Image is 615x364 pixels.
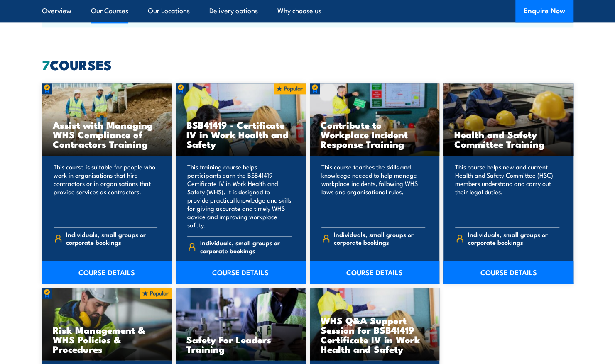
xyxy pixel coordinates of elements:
h2: COURSES [42,59,573,70]
a: COURSE DETAILS [42,261,172,284]
h3: Health and Safety Committee Training [454,129,563,149]
a: COURSE DETAILS [310,261,440,284]
p: This course is suitable for people who work in organisations that hire contractors or in organisa... [54,163,158,221]
h3: Risk Management & WHS Policies & Procedures [53,325,161,353]
h3: Contribute to Workplace Incident Response Training [321,120,429,149]
h3: Safety For Leaders Training [186,334,295,353]
h3: Assist with Managing WHS Compliance of Contractors Training [53,120,161,149]
h3: WHS Q&A Support Session for BSB41419 Certificate IV in Work Health and Safety [321,315,429,353]
span: Individuals, small groups or corporate bookings [200,239,292,254]
span: Individuals, small groups or corporate bookings [468,230,559,246]
h3: BSB41419 - Certificate IV in Work Health and Safety [186,120,295,149]
span: Individuals, small groups or corporate bookings [66,230,157,246]
p: This training course helps participants earn the BSB41419 Certificate IV in Work Health and Safet... [187,163,292,229]
strong: 7 [42,54,50,75]
p: This course teaches the skills and knowledge needed to help manage workplace incidents, following... [321,163,426,221]
a: COURSE DETAILS [443,261,573,284]
p: This course helps new and current Health and Safety Committee (HSC) members understand and carry ... [455,163,559,221]
a: COURSE DETAILS [176,261,306,284]
span: Individuals, small groups or corporate bookings [334,230,425,246]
